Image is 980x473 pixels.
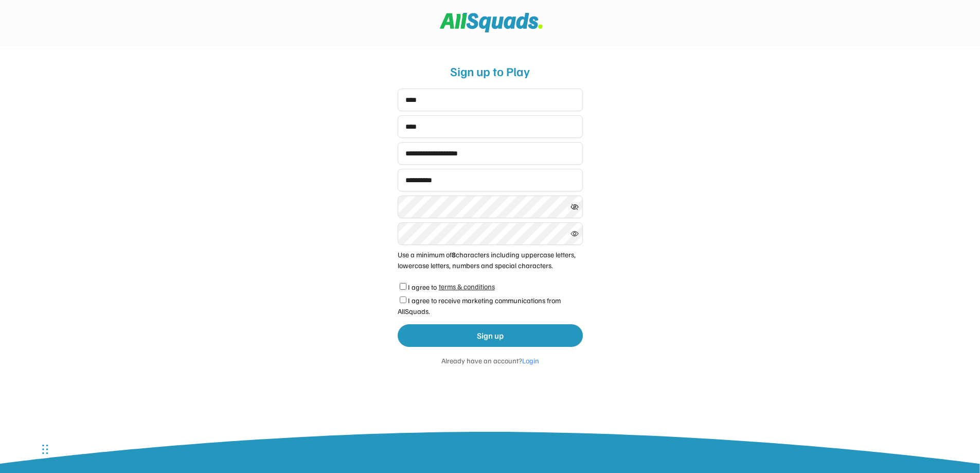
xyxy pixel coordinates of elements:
font: Login [522,356,539,365]
strong: 8 [452,250,456,259]
button: Sign up [398,324,583,347]
label: I agree to [408,283,437,291]
label: I agree to receive marketing communications from AllSquads. [398,296,561,316]
a: terms & conditions [437,279,497,292]
img: Squad%20Logo.svg [440,13,543,32]
div: Sign up to Play [398,62,583,80]
div: Use a minimum of characters including uppercase letters, lowercase letters, numbers and special c... [398,249,583,271]
div: Already have an account? [398,355,583,366]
